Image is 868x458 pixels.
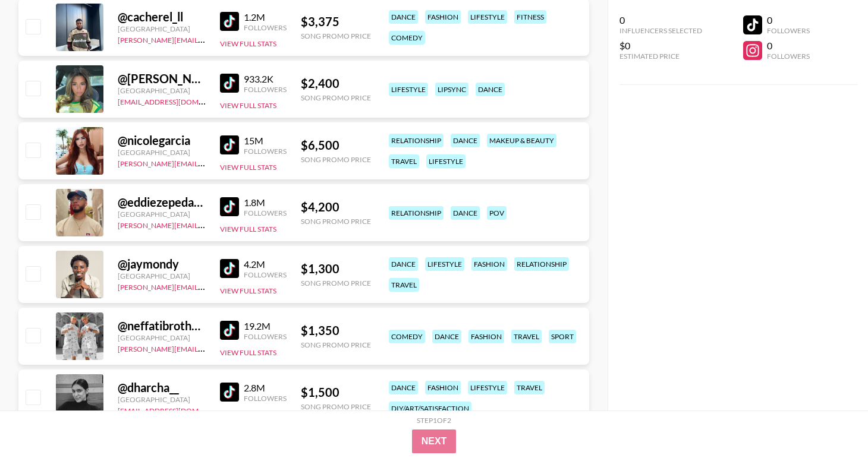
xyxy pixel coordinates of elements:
[244,320,287,332] div: 19.2M
[767,40,810,52] div: 0
[425,257,464,271] div: lifestyle
[118,342,294,353] a: [PERSON_NAME][EMAIL_ADDRESS][DOMAIN_NAME]
[244,85,287,94] div: Followers
[220,259,239,278] img: TikTok
[244,382,287,394] div: 2.8M
[244,147,287,156] div: Followers
[425,381,461,394] div: fashion
[389,257,418,271] div: dance
[451,134,480,147] div: dance
[468,10,507,24] div: lifestyle
[767,52,810,61] div: Followers
[118,10,206,24] div: @ cacherel_ll
[468,330,504,343] div: fashion
[220,225,276,233] button: View Full Stats
[118,24,206,33] div: [GEOGRAPHIC_DATA]
[244,209,287,217] div: Followers
[220,12,239,31] img: TikTok
[301,402,371,411] div: Song Promo Price
[118,280,294,292] a: [PERSON_NAME][EMAIL_ADDRESS][DOMAIN_NAME]
[476,83,505,96] div: dance
[619,40,702,52] div: $0
[425,10,461,24] div: fashion
[301,76,371,91] div: $ 2,400
[118,219,294,230] a: [PERSON_NAME][EMAIL_ADDRESS][DOMAIN_NAME]
[244,394,287,403] div: Followers
[389,154,419,168] div: travel
[301,93,371,102] div: Song Promo Price
[220,197,239,216] img: TikTok
[417,416,451,425] div: Step 1 of 2
[389,10,418,24] div: dance
[389,206,444,220] div: relationship
[487,134,556,147] div: makeup & beauty
[435,83,468,96] div: lipsync
[220,39,276,48] button: View Full Stats
[471,257,507,271] div: fashion
[244,135,287,147] div: 15M
[809,399,854,444] iframe: Drift Widget Chat Controller
[118,395,206,404] div: [GEOGRAPHIC_DATA]
[301,261,371,276] div: $ 1,300
[118,148,206,157] div: [GEOGRAPHIC_DATA]
[301,340,371,349] div: Song Promo Price
[118,210,206,219] div: [GEOGRAPHIC_DATA]
[244,73,287,85] div: 933.2K
[220,135,239,154] img: TikTok
[487,206,507,220] div: pov
[118,380,206,395] div: @ dharcha__
[118,271,206,280] div: [GEOGRAPHIC_DATA]
[220,286,276,295] button: View Full Stats
[767,14,810,26] div: 0
[301,385,371,400] div: $ 1,500
[389,278,419,292] div: travel
[301,279,371,288] div: Song Promo Price
[301,323,371,338] div: $ 1,350
[301,14,371,29] div: $ 3,375
[619,26,702,35] div: Influencers Selected
[389,83,428,96] div: lifestyle
[301,138,371,153] div: $ 6,500
[220,163,276,172] button: View Full Stats
[118,86,206,95] div: [GEOGRAPHIC_DATA]
[118,195,206,210] div: @ eddiezepeda24
[220,410,276,419] button: View Full Stats
[118,257,206,271] div: @ jaymondy
[511,330,542,343] div: travel
[389,330,425,343] div: comedy
[118,133,206,148] div: @ nicolegarcia
[468,381,507,394] div: lifestyle
[412,429,457,453] button: Next
[426,154,466,168] div: lifestyle
[549,330,576,343] div: sport
[301,31,371,40] div: Song Promo Price
[301,200,371,214] div: $ 4,200
[118,71,206,86] div: @ [PERSON_NAME].claire_
[220,321,239,340] img: TikTok
[619,52,702,61] div: Estimated Price
[220,101,276,110] button: View Full Stats
[244,11,287,23] div: 1.2M
[389,31,425,45] div: comedy
[514,257,569,271] div: relationship
[244,23,287,32] div: Followers
[244,270,287,279] div: Followers
[244,258,287,270] div: 4.2M
[389,381,418,394] div: dance
[118,318,206,333] div: @ neffatibrothers
[301,155,371,164] div: Song Promo Price
[389,134,444,147] div: relationship
[220,74,239,93] img: TikTok
[767,26,810,35] div: Followers
[244,197,287,209] div: 1.8M
[220,383,239,402] img: TikTok
[514,381,545,394] div: travel
[389,402,471,415] div: diy/art/satisfaction
[432,330,461,343] div: dance
[118,333,206,342] div: [GEOGRAPHIC_DATA]
[451,206,480,220] div: dance
[118,404,237,415] a: [EMAIL_ADDRESS][DOMAIN_NAME]
[118,33,294,45] a: [PERSON_NAME][EMAIL_ADDRESS][DOMAIN_NAME]
[118,95,237,106] a: [EMAIL_ADDRESS][DOMAIN_NAME]
[619,14,702,26] div: 0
